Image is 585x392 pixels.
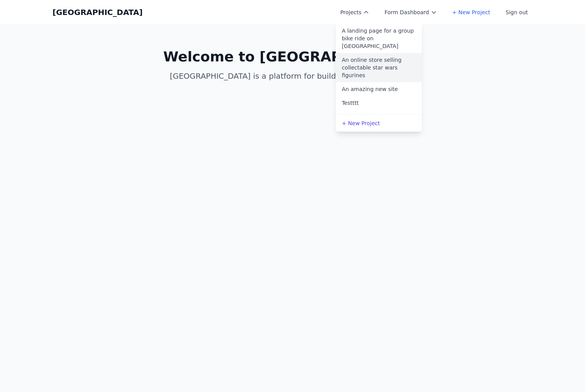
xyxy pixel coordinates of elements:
h1: Welcome to [GEOGRAPHIC_DATA] [145,49,440,65]
button: Sign out [501,5,533,19]
a: [PERSON_NAME]'s Clone Test [336,110,422,131]
button: Form Dashboard [380,5,442,19]
button: Projects [336,5,374,19]
a: An online store selling collectable star wars figurines [336,53,422,82]
a: An amazing new site [336,82,422,96]
a: Testttt [336,96,422,110]
a: A landing page for a group bike ride on [GEOGRAPHIC_DATA] [336,24,422,53]
p: [GEOGRAPHIC_DATA] is a platform for building websites with AI. [145,71,440,81]
a: + New Project [336,116,422,130]
a: [GEOGRAPHIC_DATA] [53,7,143,18]
a: + New Project [448,5,495,19]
